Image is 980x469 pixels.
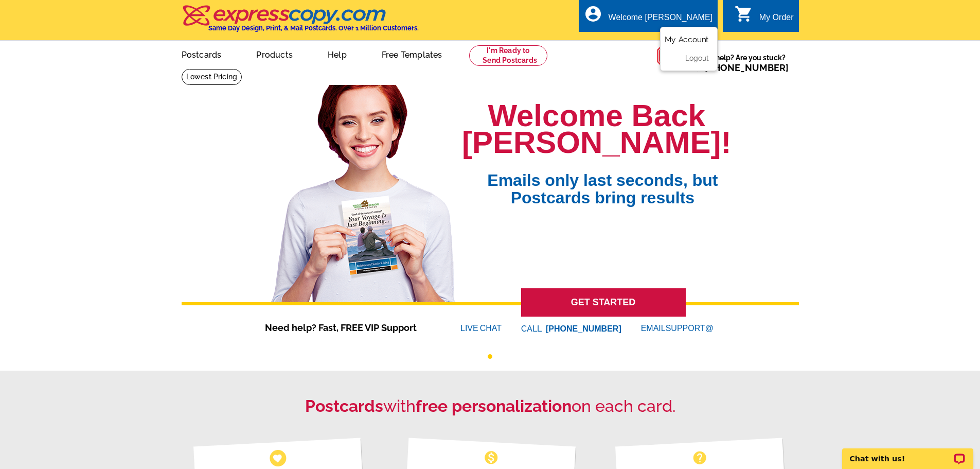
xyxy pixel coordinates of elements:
a: Help [311,42,363,66]
a: shopping_cart My Order [735,11,794,24]
h4: Same Day Design, Print, & Mail Postcards. Over 1 Million Customers. [208,24,419,32]
div: My Order [759,13,794,27]
strong: free personalization [416,396,572,415]
font: LIVE [460,322,480,335]
i: shopping_cart [735,5,753,23]
a: Same Day Design, Print, & Mail Postcards. Over 1 Million Customers. [182,12,419,32]
span: Emails only last seconds, but Postcards bring results [474,156,731,206]
iframe: LiveChat chat widget [835,437,980,469]
span: Need help? Are you stuck? [687,53,794,73]
a: Postcards [165,42,238,66]
i: account_circle [584,5,602,23]
span: Call [687,62,789,73]
span: favorite [272,453,283,463]
div: Welcome [PERSON_NAME] [609,13,712,27]
a: Free Templates [365,42,459,66]
a: My Account [665,35,709,44]
img: help [656,41,687,71]
font: SUPPORT@ [666,322,715,335]
span: help [691,449,708,466]
strong: Postcards [305,396,383,415]
a: LIVECHAT [460,324,502,333]
a: Products [240,42,309,66]
h1: Welcome Back [PERSON_NAME]! [462,102,731,156]
h2: with on each card. [182,396,799,416]
span: Need help? Fast, FREE VIP Support [265,321,430,335]
a: Logout [685,54,709,62]
button: 1 of 1 [488,354,492,359]
img: welcome-back-logged-in.png [265,77,462,302]
a: [PHONE_NUMBER] [705,62,789,73]
span: monetization_on [483,449,500,466]
a: GET STARTED [521,288,686,317]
